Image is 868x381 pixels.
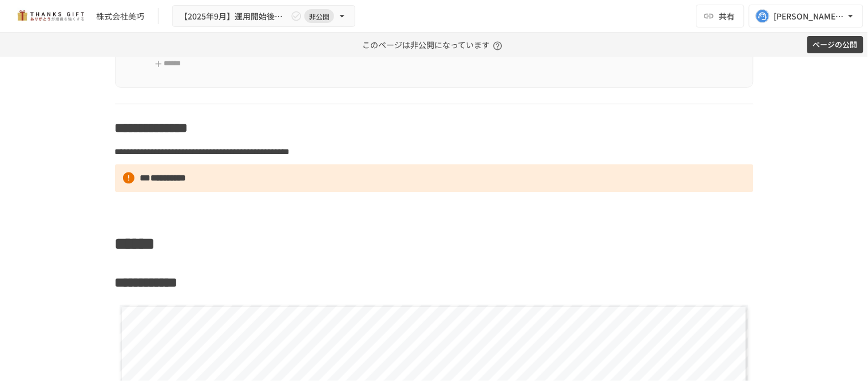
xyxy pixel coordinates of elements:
p: このページは非公開になっています [362,33,506,57]
span: 非公開 [304,10,334,22]
button: ページの公開 [807,36,863,54]
button: 共有 [696,5,744,28]
button: [PERSON_NAME][EMAIL_ADDRESS][DOMAIN_NAME] [749,5,863,28]
div: [PERSON_NAME][EMAIL_ADDRESS][DOMAIN_NAME] [774,9,845,23]
span: 共有 [719,10,735,22]
div: 株式会社美巧 [96,10,144,22]
img: mMP1OxWUAhQbsRWCurg7vIHe5HqDpP7qZo7fRoNLXQh [14,7,87,25]
span: 【2025年9月】運用開始後振り返りミーティング [180,9,288,23]
button: 【2025年9月】運用開始後振り返りミーティング非公開 [172,5,355,28]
